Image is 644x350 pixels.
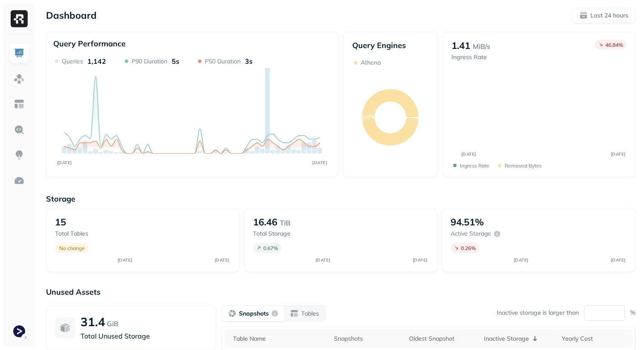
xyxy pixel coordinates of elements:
[118,257,132,263] tspan: [DATE]
[409,335,475,343] div: Oldest Snapshot
[301,310,319,318] p: Tables
[280,218,290,228] p: TiB
[46,9,97,21] p: Dashboard
[460,162,489,169] p: Ingress Rate
[312,160,327,165] tspan: [DATE]
[53,39,126,48] p: Query Performance
[239,310,269,318] p: Snapshots
[362,114,375,120] text: 100%
[572,8,635,23] button: Last 24 hours
[497,309,579,317] p: Inactive storage is larger than
[46,194,635,204] p: Storage
[132,57,167,65] p: P90 Duration
[59,245,85,251] p: No change
[605,42,623,48] p: 46.84 %
[80,331,207,341] p: Total Unused Storage
[590,11,628,20] p: Last 24 hours
[451,216,484,228] p: 94.51%
[316,257,331,263] tspan: [DATE]
[562,335,628,343] div: Yearly Cost
[87,57,106,65] p: 1,142
[610,151,625,157] tspan: [DATE]
[334,335,400,343] div: Snapshots
[14,48,25,59] img: Dashboard
[473,41,490,51] p: MiB/s
[233,335,325,343] div: Table Name
[253,216,277,228] p: 16.46
[484,335,529,343] p: Inactive Storage
[505,162,542,169] p: Removed bytes
[461,245,476,251] p: 0.26 %
[610,257,625,263] tspan: [DATE]
[205,57,241,65] p: P50 Duration
[245,57,253,65] p: 3s
[630,309,635,317] p: %
[461,151,476,157] tspan: [DATE]
[80,314,105,329] p: 31.4
[361,59,381,67] p: Athena
[13,325,25,337] img: Terminal
[46,287,635,297] p: Unused Assets
[513,257,528,263] tspan: [DATE]
[107,319,118,329] p: GiB
[55,216,66,228] p: 15
[57,160,72,165] tspan: [DATE]
[172,57,179,65] p: 5s
[14,99,25,110] img: Asset Explorer
[11,10,28,27] img: Ryft
[62,57,83,65] p: Queries
[413,257,428,263] tspan: [DATE]
[14,73,25,84] img: Assets
[263,245,278,251] p: 0.67 %
[215,257,230,263] tspan: [DATE]
[253,230,314,238] p: Total storage
[14,175,25,186] img: Optimization
[55,230,116,238] p: Total tables
[451,230,491,238] p: Active storage
[451,53,490,61] p: Ingress Rate
[352,40,428,50] p: Query Engines
[14,124,25,135] img: Query Explorer
[14,150,25,161] img: Insights
[451,40,470,51] p: 1.41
